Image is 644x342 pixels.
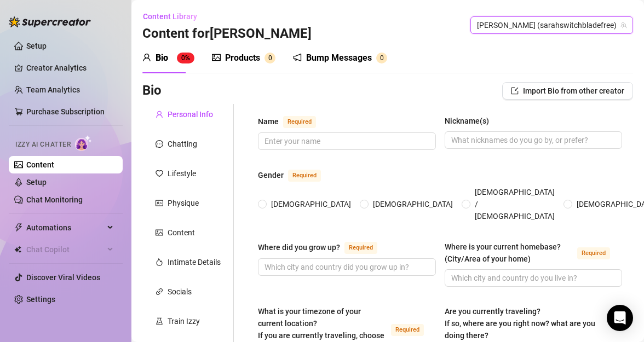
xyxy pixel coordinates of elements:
[26,178,47,187] a: Setup
[264,53,275,63] sup: 0
[168,108,213,120] div: Personal Info
[75,135,92,151] img: AI Chatter
[369,198,457,210] span: [DEMOGRAPHIC_DATA]
[620,22,627,28] span: team
[168,138,197,150] div: Chatting
[376,53,387,63] sup: 0
[577,247,610,259] span: Required
[156,170,163,177] span: heart
[168,286,192,298] div: Socials
[177,53,194,63] sup: 0%
[293,53,302,62] span: notification
[26,160,54,169] a: Content
[502,82,633,100] button: Import Bio from other creator
[212,53,221,62] span: picture
[470,186,559,222] span: [DEMOGRAPHIC_DATA] / [DEMOGRAPHIC_DATA]
[9,16,91,27] img: logo-BBDzfeDw.svg
[156,51,168,65] div: Bio
[523,86,624,95] span: Import Bio from other creator
[264,135,427,147] input: Name
[451,272,614,284] input: Where is your current homebase? (City/Area of your home)
[344,242,377,254] span: Required
[26,85,80,94] a: Team Analytics
[156,111,163,118] span: user
[451,134,614,146] input: Nickname(s)
[14,246,21,253] img: Chat Copilot
[156,140,163,148] span: message
[156,229,163,236] span: picture
[142,25,312,43] h3: Content for [PERSON_NAME]
[258,115,328,128] label: Name
[267,198,355,210] span: [DEMOGRAPHIC_DATA]
[168,227,195,239] div: Content
[445,241,573,265] div: Where is your current homebase? (City/Area of your home)
[26,42,47,50] a: Setup
[258,115,279,127] div: Name
[26,59,114,77] a: Creator Analytics
[391,324,424,336] span: Required
[26,219,104,236] span: Automations
[26,273,100,282] a: Discover Viral Videos
[168,167,196,179] div: Lifestyle
[26,107,105,116] a: Purchase Subscription
[258,169,333,182] label: Gender
[156,288,163,295] span: link
[15,140,71,150] span: Izzy AI Chatter
[258,241,340,253] div: Where did you grow up?
[258,169,284,181] div: Gender
[142,82,162,100] h3: Bio
[258,241,389,254] label: Where did you grow up?
[511,87,519,95] span: import
[156,258,163,266] span: fire
[156,317,163,325] span: experiment
[142,53,151,62] span: user
[26,195,83,204] a: Chat Monitoring
[445,241,623,265] label: Where is your current homebase? (City/Area of your home)
[607,305,633,331] div: Open Intercom Messenger
[156,199,163,207] span: idcard
[143,12,197,21] span: Content Library
[288,170,321,182] span: Required
[168,256,221,268] div: Intimate Details
[264,261,427,273] input: Where did you grow up?
[445,115,489,127] div: Nickname(s)
[445,115,497,127] label: Nickname(s)
[142,8,206,25] button: Content Library
[26,295,55,304] a: Settings
[14,223,23,232] span: thunderbolt
[168,197,199,209] div: Physique
[26,241,104,258] span: Chat Copilot
[283,116,316,128] span: Required
[225,51,260,65] div: Products
[445,307,595,340] span: Are you currently traveling? If so, where are you right now? what are you doing there?
[306,51,372,65] div: Bump Messages
[477,17,626,33] span: Sarah (sarahswitchbladefree)
[168,315,200,327] div: Train Izzy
